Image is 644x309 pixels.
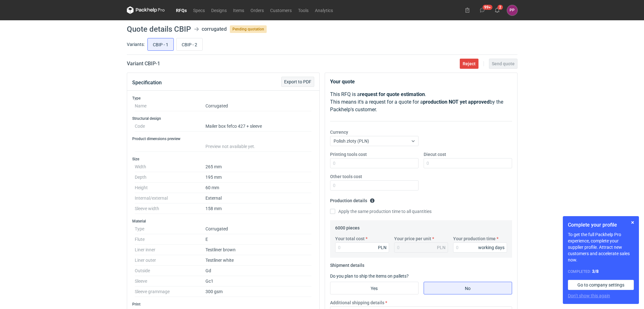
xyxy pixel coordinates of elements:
button: Don’t show this again [568,293,610,299]
legend: Production details [330,196,375,203]
a: Tools [295,6,312,14]
div: PLN [437,244,446,251]
a: Designs [208,6,230,14]
label: Yes [330,282,419,294]
dt: Liner inner [135,245,205,255]
label: Printing tools cost [330,151,367,158]
dt: Flute [135,234,205,245]
dt: Width [135,162,205,172]
dd: Testliner white [205,255,312,266]
span: Export to PDF [284,80,311,84]
input: 0 [330,158,419,168]
label: Apply the same production time to all quantities [330,208,432,215]
h1: Quote details CBIP [127,25,191,33]
dt: Code [135,121,205,132]
span: Send quote [492,61,515,66]
input: 0 [453,242,507,253]
dd: 158 mm [205,203,312,214]
strong: 3 / 8 [592,269,599,274]
button: Skip for now [629,219,636,226]
dd: 300 gsm [205,286,312,297]
div: PLN [378,244,387,251]
label: Additional shipping details [330,299,384,306]
a: Customers [267,6,295,14]
dd: Gc1 [205,276,312,286]
input: 0 [335,242,389,253]
a: Items [230,6,247,14]
dt: Type [135,224,205,234]
a: Go to company settings [568,280,634,290]
button: 2 [492,5,502,15]
p: This RFQ is a . This means it's a request for a quote for a by the Packhelp's customer. [330,91,512,113]
span: Pending quotation [230,25,267,33]
a: Specs [190,6,208,14]
dd: E [205,234,312,245]
dt: Outside [135,266,205,276]
h3: Size [132,157,314,162]
label: CBIP - 1 [147,38,174,51]
span: Reject [463,61,476,66]
dt: Height [135,183,205,193]
span: Polish złoty (PLN) [334,138,369,144]
input: 0 [424,158,512,168]
label: Variants: [127,41,145,48]
label: Your total cost [335,235,365,242]
legend: Shipment details [330,260,364,268]
label: CBIP - 2 [176,38,203,51]
dd: Mailer box fefco 427 + sleeve [205,121,312,132]
input: 0 [330,180,419,190]
dt: Name [135,101,205,111]
dt: Internal/external [135,193,205,203]
h3: Material [132,219,314,224]
button: 99+ [477,5,487,15]
dd: Corrugated [205,101,312,111]
label: Other tools cost [330,173,362,180]
dd: Corrugated [205,224,312,234]
h2: Variant CBIP - 1 [127,60,160,68]
dd: Testliner brown [205,245,312,255]
span: Preview not available yet. [205,144,255,149]
strong: production NOT yet approved [423,99,490,105]
button: Send quote [489,59,517,69]
label: Currency [330,129,348,135]
dt: Sleeve [135,276,205,286]
strong: Your quote [330,79,355,85]
h1: Complete your profile [568,221,634,229]
a: RFQs [173,6,190,14]
strong: request for quote estimation [360,91,425,97]
a: Orders [247,6,267,14]
label: Your production time [453,235,496,242]
dt: Sleeve width [135,203,205,214]
dd: 195 mm [205,172,312,183]
button: Specification [132,75,162,90]
dd: 60 mm [205,183,312,193]
label: Do you plan to ship the items on pallets? [330,274,409,279]
dt: Depth [135,172,205,183]
p: To get the full Packhelp Pro experience, complete your supplier profile. Attract new customers an... [568,231,634,263]
div: Paulina Pander [507,5,517,16]
dt: Liner outer [135,255,205,266]
h3: Type [132,96,314,101]
dd: 265 mm [205,162,312,172]
h3: Print [132,302,314,307]
label: No [424,282,512,294]
button: PP [507,5,517,16]
svg: Packhelp Pro [127,6,165,14]
h3: Product dimensions preview [132,136,314,141]
div: working days [478,244,504,251]
a: Analytics [312,6,336,14]
div: corrugated [202,25,227,33]
dt: Sleeve grammage [135,286,205,297]
dd: Gd [205,266,312,276]
button: Reject [460,59,478,69]
button: Export to PDF [281,77,314,87]
dd: External [205,193,312,203]
legend: 6000 pieces [335,223,360,230]
label: Your price per unit [394,235,431,242]
label: Diecut cost [424,151,446,158]
h3: Structural design [132,116,314,121]
div: Completed: [568,268,634,275]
